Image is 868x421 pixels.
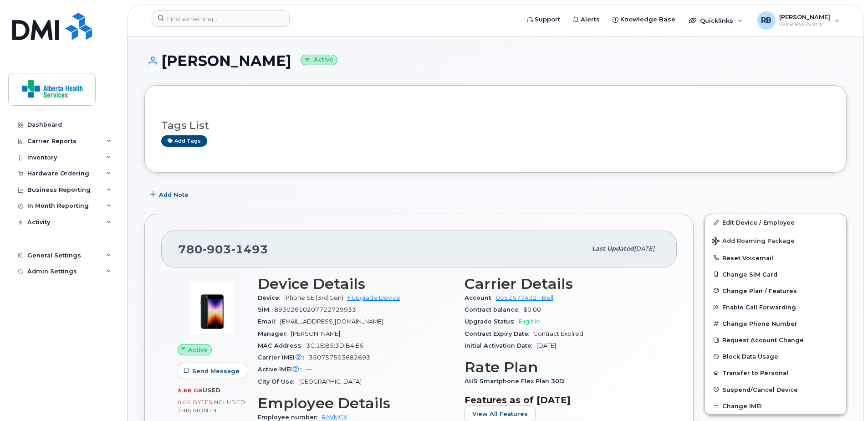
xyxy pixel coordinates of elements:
[178,242,268,256] span: 780
[203,387,221,394] span: used
[301,55,337,65] small: Active
[306,342,363,349] span: 3C:1E:B5:3D:B4:E6
[536,342,556,349] span: [DATE]
[465,330,533,337] span: Contract Expiry Date
[592,245,634,252] span: Last updated
[705,250,846,266] button: Reset Voicemail
[705,299,846,315] button: Enable Call Forwarding
[465,276,660,292] h3: Carrier Details
[258,330,291,337] span: Manager
[465,395,660,406] h3: Features as of [DATE]
[465,306,523,313] span: Contract balance
[203,242,231,256] span: 903
[284,294,343,301] span: iPhone SE (3rd Gen)
[298,378,362,385] span: [GEOGRAPHIC_DATA]
[465,359,660,375] h3: Rate Plan
[705,214,846,231] a: Edit Device / Employee
[705,266,846,282] button: Change SIM Card
[161,135,207,147] a: Add tags
[465,378,569,385] span: AHS Smartphone Flex Plan 30D
[178,399,245,414] span: included this month
[472,410,528,418] span: View All Features
[722,304,796,311] span: Enable Call Forwarding
[705,332,846,348] button: Request Account Change
[258,366,306,373] span: Active IMEI
[258,294,284,301] span: Device
[258,395,454,411] h3: Employee Details
[465,318,519,325] span: Upgrade Status
[705,398,846,414] button: Change IMEI
[291,330,340,337] span: [PERSON_NAME]
[258,414,322,421] span: Employee number
[523,306,541,313] span: $0.00
[465,342,536,349] span: Initial Activation Date
[178,399,212,406] span: 0.00 Bytes
[144,186,196,203] button: Add Note
[185,280,240,335] img: image20231002-3703462-1angbar.jpeg
[722,287,797,294] span: Change Plan / Features
[705,315,846,332] button: Change Phone Number
[465,294,496,301] span: Account
[178,387,203,394] span: 3.68 GB
[258,276,454,292] h3: Device Details
[258,378,298,385] span: City Of Use
[322,414,347,421] a: RAVMCX
[258,306,274,313] span: SIM
[634,245,654,252] span: [DATE]
[144,53,847,69] h1: [PERSON_NAME]
[188,345,208,354] span: Active
[258,318,280,325] span: Email
[722,386,798,393] span: Suspend/Cancel Device
[161,120,830,131] h3: Tags List
[274,306,356,313] span: 89302610207722729933
[159,190,189,199] span: Add Note
[705,365,846,381] button: Transfer to Personal
[496,294,553,301] a: 0552677432 - Bell
[258,342,306,349] span: MAC Address
[231,242,268,256] span: 1493
[347,294,400,301] a: + Upgrade Device
[533,330,583,337] span: Contract Expired
[705,231,846,250] button: Add Roaming Package
[712,237,795,246] span: Add Roaming Package
[309,354,370,361] span: 350757503682693
[519,318,540,325] span: Eligible
[178,363,247,379] button: Send Message
[280,318,383,325] span: [EMAIL_ADDRESS][DOMAIN_NAME]
[306,366,312,373] span: —
[258,354,309,361] span: Carrier IMEI
[705,282,846,299] button: Change Plan / Features
[705,348,846,365] button: Block Data Usage
[192,367,240,375] span: Send Message
[705,381,846,398] button: Suspend/Cancel Device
